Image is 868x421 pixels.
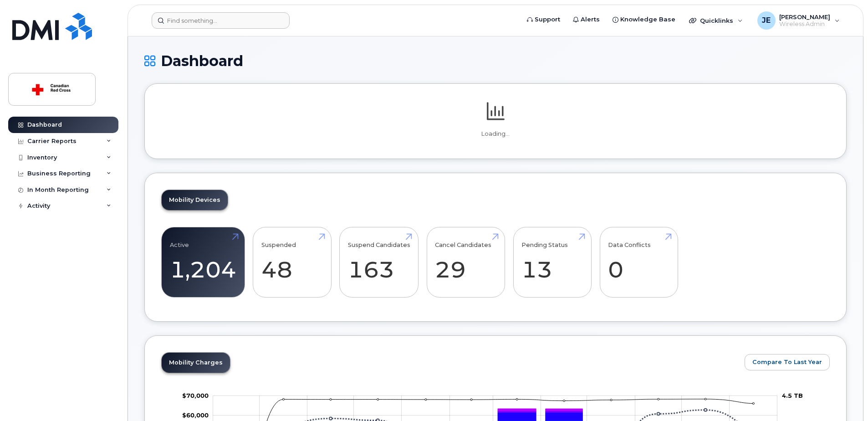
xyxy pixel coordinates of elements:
[752,358,822,366] span: Compare To Last Year
[745,354,830,370] button: Compare To Last Year
[161,130,830,138] p: Loading...
[182,411,209,419] tspan: $60,000
[182,411,209,419] g: $0
[521,232,583,293] a: Pending Status 13
[182,392,209,399] g: $0
[144,53,847,69] h1: Dashboard
[162,190,228,210] a: Mobility Devices
[170,232,236,293] a: Active 1,204
[162,353,230,373] a: Mobility Charges
[348,232,410,293] a: Suspend Candidates 163
[435,232,496,293] a: Cancel Candidates 29
[608,232,669,293] a: Data Conflicts 0
[182,392,209,399] tspan: $70,000
[261,232,323,293] a: Suspended 48
[782,392,803,399] tspan: 4.5 TB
